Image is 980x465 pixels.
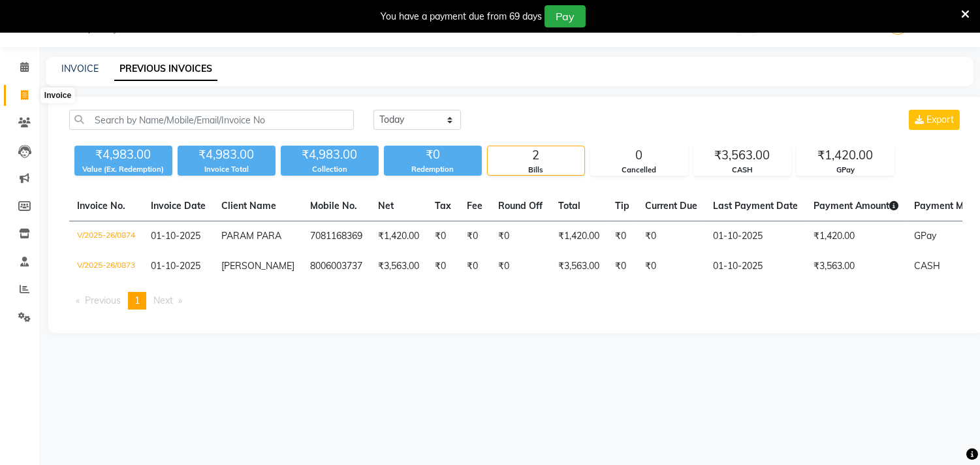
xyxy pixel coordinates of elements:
[797,146,894,165] div: ₹1,420.00
[607,221,637,252] td: ₹0
[178,164,276,175] div: Invoice Total
[302,251,370,281] td: 8006003737
[74,164,172,175] div: Value (Ex. Redemption)
[85,295,121,306] span: Previous
[545,5,586,27] button: Pay
[427,221,459,252] td: ₹0
[498,200,543,212] span: Round Off
[591,146,688,165] div: 0
[645,200,697,212] span: Current Due
[74,146,172,164] div: ₹4,983.00
[488,165,584,176] div: Bills
[370,221,427,252] td: ₹1,420.00
[713,200,798,212] span: Last Payment Date
[370,251,427,281] td: ₹3,563.00
[914,230,936,242] span: GPay
[488,146,584,165] div: 2
[926,114,954,125] span: Export
[384,146,482,164] div: ₹0
[151,260,200,272] span: 01-10-2025
[467,200,482,212] span: Fee
[153,295,173,306] span: Next
[281,146,379,164] div: ₹4,983.00
[427,251,459,281] td: ₹0
[806,221,906,252] td: ₹1,420.00
[637,221,705,252] td: ₹0
[550,251,607,281] td: ₹3,563.00
[77,200,125,212] span: Invoice No.
[302,221,370,252] td: 7081168369
[69,251,143,281] td: V/2025-26/0873
[381,10,542,24] div: You have a payment due from 69 days
[221,200,276,212] span: Client Name
[69,110,354,130] input: Search by Name/Mobile/Email/Invoice No
[41,88,74,103] div: Invoice
[435,200,451,212] span: Tax
[378,200,394,212] span: Net
[637,251,705,281] td: ₹0
[806,251,906,281] td: ₹3,563.00
[310,200,357,212] span: Mobile No.
[384,164,482,175] div: Redemption
[114,57,217,81] a: PREVIOUS INVOICES
[607,251,637,281] td: ₹0
[459,221,490,252] td: ₹0
[909,110,960,130] button: Export
[69,221,143,252] td: V/2025-26/0874
[61,63,99,74] a: INVOICE
[221,260,294,272] span: [PERSON_NAME]
[221,230,281,242] span: PARAM PARA
[914,260,940,272] span: CASH
[694,146,791,165] div: ₹3,563.00
[281,164,379,175] div: Collection
[69,292,962,310] nav: Pagination
[694,165,791,176] div: CASH
[151,200,206,212] span: Invoice Date
[558,200,580,212] span: Total
[615,200,629,212] span: Tip
[178,146,276,164] div: ₹4,983.00
[705,251,806,281] td: 01-10-2025
[591,165,688,176] div: Cancelled
[459,251,490,281] td: ₹0
[814,200,898,212] span: Payment Amount
[151,230,200,242] span: 01-10-2025
[490,251,550,281] td: ₹0
[550,221,607,252] td: ₹1,420.00
[705,221,806,252] td: 01-10-2025
[797,165,894,176] div: GPay
[134,295,140,306] span: 1
[490,221,550,252] td: ₹0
